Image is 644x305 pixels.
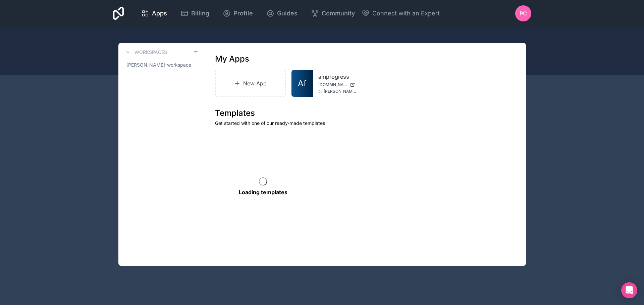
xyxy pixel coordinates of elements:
a: amprogress [318,73,357,81]
a: Billing [175,6,215,21]
span: Af [298,78,307,89]
p: Loading templates [239,188,287,196]
div: Open Intercom Messenger [621,282,637,298]
span: [PERSON_NAME]-workspace [126,62,191,68]
span: [DOMAIN_NAME] [318,82,347,87]
a: New App [215,70,286,97]
span: Billing [191,9,209,18]
p: Get started with one of our ready-made templates [215,120,515,127]
a: [PERSON_NAME]-workspace [124,59,199,71]
span: Connect with an Expert [372,9,440,18]
span: PC [520,9,527,17]
span: Guides [277,9,298,18]
span: Apps [152,9,167,18]
a: Community [306,6,360,21]
h1: My Apps [215,54,249,64]
span: [PERSON_NAME][EMAIL_ADDRESS][DOMAIN_NAME] [324,89,357,94]
span: Profile [233,9,253,18]
h3: Workspaces [135,49,167,56]
a: Guides [261,6,303,21]
a: Apps [136,6,172,21]
button: Connect with an Expert [362,9,440,18]
span: Community [322,9,355,18]
a: [DOMAIN_NAME] [318,82,357,87]
a: Workspaces [124,48,167,56]
h1: Templates [215,108,515,119]
a: Af [291,70,313,97]
a: Profile [217,6,258,21]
